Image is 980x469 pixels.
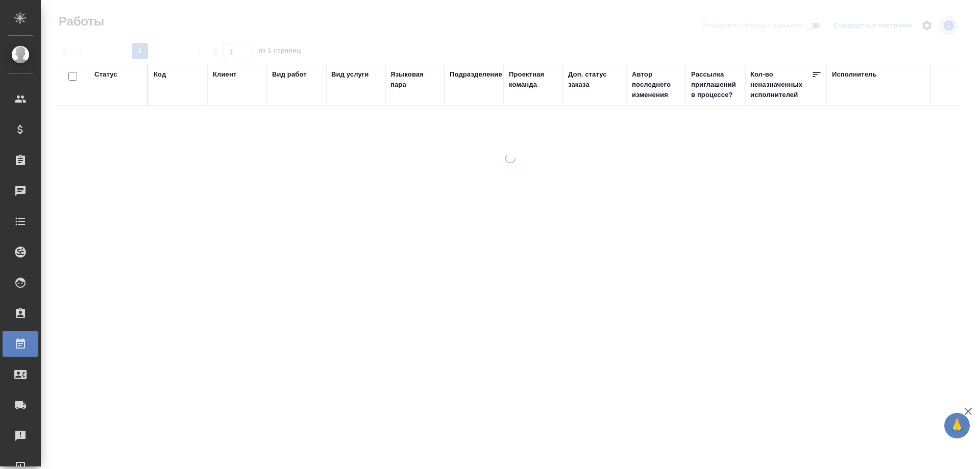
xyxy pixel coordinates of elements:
[750,69,812,100] div: Кол-во неназначенных исполнителей
[450,69,502,80] div: Подразделение
[944,413,970,438] button: 🙏
[272,69,307,80] div: Вид работ
[94,69,117,80] div: Статус
[213,69,236,80] div: Клиент
[832,69,877,80] div: Исполнитель
[948,415,966,436] span: 🙏
[632,69,681,100] div: Автор последнего изменения
[390,69,439,90] div: Языковая пара
[691,69,740,100] div: Рассылка приглашений в процессе?
[509,69,558,90] div: Проектная команда
[331,69,369,80] div: Вид услуги
[154,69,166,80] div: Код
[568,69,622,90] div: Доп. статус заказа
